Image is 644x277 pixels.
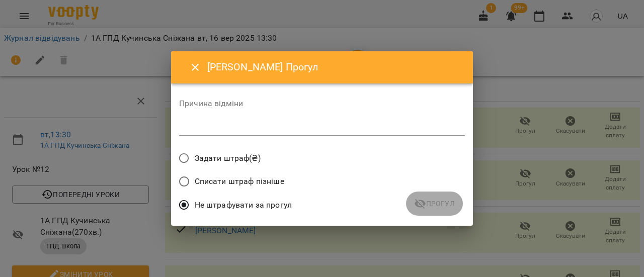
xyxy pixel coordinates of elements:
[195,199,292,211] span: Не штрафувати за прогул
[195,175,284,188] span: Списати штраф пізніше
[195,152,261,164] span: Задати штраф(₴)
[207,59,461,75] h6: [PERSON_NAME] Прогул
[179,100,465,108] label: Причина відміни
[183,55,207,79] button: Close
